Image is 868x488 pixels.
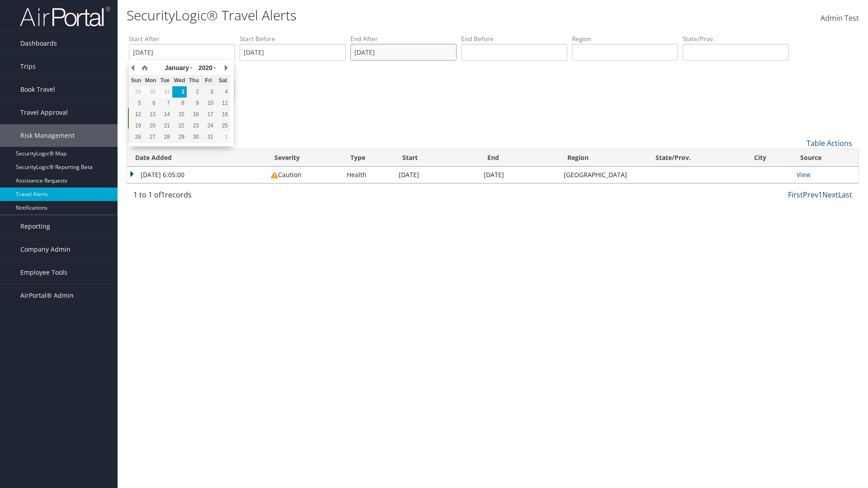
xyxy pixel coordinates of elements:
span: Trips [20,55,36,78]
td: Caution [266,167,342,183]
span: AirPortal® Admin [20,284,74,307]
label: End After [350,34,457,43]
th: Date Added: activate to sort column ascending [127,149,266,167]
th: Severity: activate to sort column ascending [266,149,342,167]
th: Tue [158,75,172,86]
th: Region: activate to sort column ascending [559,149,647,167]
a: Prev [803,190,818,200]
div: 11 [216,99,230,107]
th: End: activate to sort column ascending [479,149,559,167]
span: Dashboards [20,32,57,55]
div: 22 [172,122,187,130]
div: 26 [129,133,143,141]
th: Source: activate to sort column ascending [792,149,859,167]
span: Reporting [20,215,50,238]
td: [DATE] 6:05:00 [127,167,266,183]
span: 2020 [198,64,212,71]
h1: SecurityLogic® Travel Alerts [127,6,615,25]
div: 1 to 1 of records [133,189,303,205]
td: [GEOGRAPHIC_DATA] [559,167,647,183]
span: Company Admin [20,238,71,261]
td: Health [342,167,394,183]
th: Start: activate to sort column ascending [394,149,479,167]
div: 1 [216,133,230,141]
a: First [788,190,803,200]
div: 19 [129,122,143,130]
label: Region [572,34,678,43]
div: 28 [158,133,172,141]
div: 13 [143,110,158,118]
div: 7 [158,99,172,107]
div: 21 [158,122,172,130]
span: Admin Test [821,13,859,23]
th: Sat [216,75,230,86]
a: Table Actions [807,138,852,148]
img: alert-flat-solid-caution.png [271,172,278,179]
label: Start Before [240,34,346,43]
div: 30 [143,88,158,96]
th: State/Prov.: activate to sort column ascending [647,149,746,167]
label: End Before [461,34,567,43]
th: Thu [187,75,201,86]
div: 5 [129,99,143,107]
div: 30 [187,133,201,141]
label: Start After [129,34,235,43]
div: 16 [187,110,201,118]
div: 6 [143,99,158,107]
div: 9 [187,99,201,107]
div: 17 [201,110,216,118]
span: Book Travel [20,78,55,101]
div: 31 [201,133,216,141]
div: 2 [187,88,201,96]
td: [DATE] [479,167,559,183]
span: 1 [161,190,165,200]
div: 15 [172,110,187,118]
div: 18 [216,110,230,118]
div: 23 [187,122,201,130]
div: 25 [216,122,230,130]
th: Sun [129,75,143,86]
a: Admin Test [821,5,859,33]
th: City: activate to sort column ascending [746,149,792,167]
td: [DATE] [394,167,479,183]
span: Risk Management [20,124,75,147]
img: airportal-logo.png [20,6,110,27]
a: View [797,170,811,179]
span: Travel Approval [20,101,68,124]
th: Fri [201,75,216,86]
div: 12 [129,110,143,118]
span: January [165,64,189,71]
div: 4 [216,88,230,96]
div: 1 [172,88,187,96]
a: Next [822,190,838,200]
div: 29 [172,133,187,141]
div: 20 [143,122,158,130]
div: 29 [129,88,143,96]
div: 3 [201,88,216,96]
a: Last [838,190,852,200]
div: 31 [158,88,172,96]
div: 14 [158,110,172,118]
a: Search [128,108,171,129]
th: Type: activate to sort column ascending [342,149,394,167]
div: 8 [172,99,187,107]
a: 1 [818,190,822,200]
span: Employee Tools [20,261,67,284]
label: State/Prov. [683,34,789,43]
div: 10 [201,99,216,107]
th: Wed [172,75,187,86]
div: 24 [201,122,216,130]
div: 27 [143,133,158,141]
th: Mon [143,75,158,86]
